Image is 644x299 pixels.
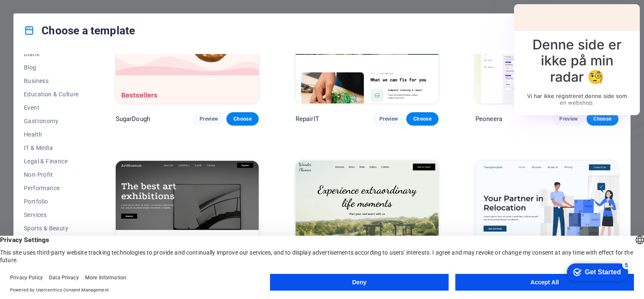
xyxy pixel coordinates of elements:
[24,185,79,191] span: Performance
[24,168,79,181] button: Non-Profit
[24,235,79,248] button: Trades
[62,2,70,10] div: 5
[24,155,79,168] button: Legal & Finance
[379,116,398,122] span: Preview
[7,4,68,22] div: Get Started 5 items remaining, 0% complete
[553,112,584,126] button: Preview
[24,222,79,235] button: Sports & Beauty
[296,115,319,123] p: RepairIT
[193,112,225,126] button: Preview
[24,198,79,205] span: Portfolio
[116,115,150,123] p: SugarDough
[24,171,79,178] span: Non-Profit
[24,208,79,222] button: Services
[475,161,618,292] img: Transportable
[413,116,431,122] span: Choose
[24,47,79,61] button: Blank
[24,195,79,208] button: Portfolio
[296,161,439,292] img: Wonder Planner
[24,131,79,138] span: Health
[406,112,438,126] button: Choose
[593,116,612,122] span: Choose
[24,77,79,84] span: Business
[24,64,79,71] span: Blog
[200,116,218,122] span: Preview
[24,128,79,141] button: Health
[25,9,61,17] div: Get Started
[24,144,79,151] span: IT & Media
[24,104,79,111] span: Event
[24,181,79,195] button: Performance
[24,158,79,165] span: Legal & Finance
[233,116,252,122] span: Choose
[24,24,135,37] h4: Choose a template
[523,37,631,85] h2: Denne side er ikke på min radar 🧐
[373,112,405,126] button: Preview
[24,225,79,232] span: Sports & Beauty
[24,211,79,218] span: Services
[523,93,631,106] p: Vi har ikke registreret denne side som en webshop.
[587,112,618,126] button: Choose
[226,112,258,126] button: Choose
[24,51,79,57] span: Blank
[116,161,259,292] img: Art Museum
[24,118,79,124] span: Gastronomy
[24,101,79,114] button: Event
[24,61,79,74] button: Blog
[24,91,79,98] span: Education & Culture
[24,141,79,155] button: IT & Media
[475,115,502,123] p: Peoneera
[24,74,79,88] button: Business
[559,116,578,122] span: Preview
[24,88,79,101] button: Education & Culture
[24,114,79,128] button: Gastronomy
